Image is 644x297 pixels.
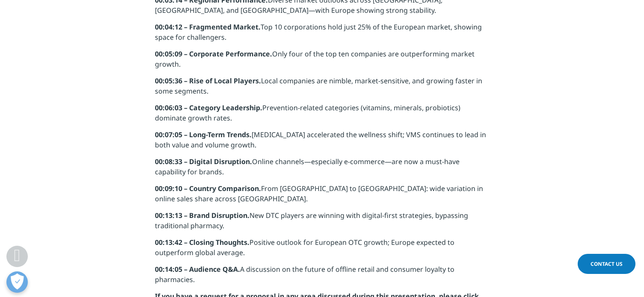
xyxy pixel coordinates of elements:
p: [MEDICAL_DATA] accelerated the wellness shift; VMS continues to lead in both value and volume gro... [155,129,489,156]
p: New DTC players are winning with digital-first strategies, bypassing traditional pharmacy. [155,210,489,237]
p: Online channels—especially e-commerce—are now a must-have capability for brands. [155,156,489,183]
strong: 00:04:12 – Fragmented Market. [155,22,261,32]
p: Only four of the top ten companies are outperforming market growth. [155,49,489,76]
span: Contact Us [591,260,623,268]
p: Local companies are nimble, market-sensitive, and growing faster in some segments. [155,76,489,103]
p: Top 10 corporations hold just 25% of the European market, showing space for challengers. [155,22,489,49]
strong: 00:05:09 – Corporate Performance. [155,49,272,59]
p: From [GEOGRAPHIC_DATA] to [GEOGRAPHIC_DATA]: wide variation in online sales share across [GEOGRAP... [155,183,489,210]
p: Prevention-related categories (vitamins, minerals, probiotics) dominate growth rates. [155,103,489,129]
p: Positive outlook for European OTC growth; Europe expected to outperform global average. [155,237,489,264]
p: A discussion on the future of offline retail and consumer loyalty to pharmacies. [155,264,489,291]
a: Contact Us [578,254,635,274]
strong: 00:14:05 – Audience Q&A. [155,265,240,274]
button: Otwórz Preferencje [6,271,28,293]
strong: 00:09:10 – Country Comparison. [155,184,261,193]
strong: 00:06:03 – Category Leadership. [155,103,262,112]
strong: 00:05:36 – Rise of Local Players. [155,76,261,85]
strong: 00:08:33 – Digital Disruption. [155,157,252,166]
strong: 00:13:13 – Brand Disruption. [155,211,249,220]
strong: 00:07:05 – Long-Term Trends. [155,130,252,139]
strong: 00:13:42 – Closing Thoughts. [155,238,249,247]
